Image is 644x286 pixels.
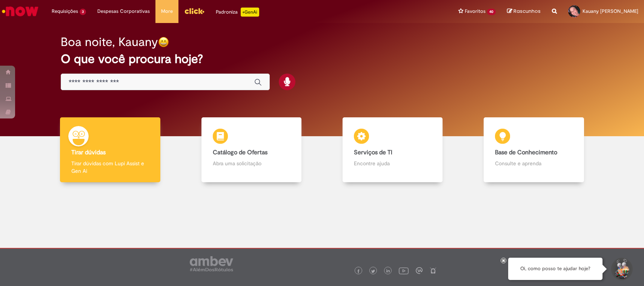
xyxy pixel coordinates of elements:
img: logo_footer_workplace.png [416,267,423,274]
a: Rascunhos [507,8,541,15]
p: +GenAi [241,8,259,17]
img: logo_footer_facebook.png [357,269,360,273]
img: click_logo_yellow_360x200.png [184,5,204,17]
a: Tirar dúvidas Tirar dúvidas com Lupi Assist e Gen Ai [40,117,181,183]
span: 3 [80,9,86,15]
p: Tirar dúvidas com Lupi Assist e Gen Ai [71,160,149,175]
span: Requisições [52,8,78,15]
div: Oi, como posso te ajudar hoje? [508,258,603,280]
span: More [161,8,173,15]
img: happy-face.png [158,37,169,48]
span: Despesas Corporativas [97,8,150,15]
a: Catálogo de Ofertas Abra uma solicitação [181,117,322,183]
p: Abra uma solicitação [213,160,290,167]
img: logo_footer_youtube.png [399,266,409,275]
a: Base de Conhecimento Consulte e aprenda [463,117,604,183]
img: logo_footer_naosei.png [430,267,437,274]
b: Tirar dúvidas [71,149,106,156]
div: Padroniza [216,8,259,17]
span: Kauany [PERSON_NAME] [583,8,638,14]
p: Consulte e aprenda [495,160,572,167]
span: Favoritos [465,8,486,15]
a: Serviços de TI Encontre ajuda [322,117,463,183]
img: logo_footer_linkedin.png [386,269,390,274]
span: 40 [487,9,496,15]
img: logo_footer_ambev_rotulo_gray.png [190,256,233,271]
img: ServiceNow [1,4,40,19]
b: Serviços de TI [354,149,392,156]
p: Encontre ajuda [354,160,431,167]
h2: O que você procura hoje? [61,52,583,66]
button: Iniciar Conversa de Suporte [610,258,633,280]
span: Rascunhos [513,8,541,15]
b: Catálogo de Ofertas [213,149,267,156]
img: logo_footer_twitter.png [371,269,375,273]
b: Base de Conhecimento [495,149,557,156]
h2: Boa noite, Kauany [61,35,158,49]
